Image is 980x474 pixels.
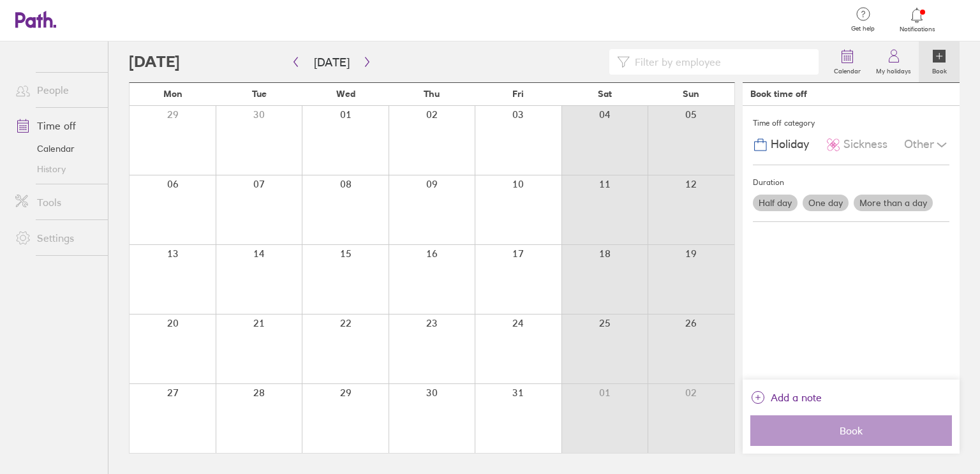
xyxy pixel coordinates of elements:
[771,138,809,151] span: Holiday
[896,26,938,33] span: Notifications
[252,89,267,99] span: Tue
[750,415,952,446] button: Book
[753,114,949,133] div: Time off category
[924,64,954,75] label: Book
[753,173,949,192] div: Duration
[5,159,108,179] a: History
[750,89,807,99] div: Book time off
[753,195,798,211] label: Half day
[5,189,108,215] a: Tools
[868,41,919,82] a: My holidays
[304,52,360,73] button: [DATE]
[5,225,108,251] a: Settings
[904,133,949,157] div: Other
[843,138,887,151] span: Sickness
[771,387,822,408] span: Add a note
[803,195,849,211] label: One day
[919,41,960,82] a: Book
[5,77,108,103] a: People
[630,50,811,74] input: Filter by employee
[424,89,440,99] span: Thu
[5,113,108,138] a: Time off
[759,425,943,436] span: Book
[826,64,868,75] label: Calendar
[868,64,919,75] label: My holidays
[896,6,938,33] a: Notifications
[336,89,355,99] span: Wed
[163,89,182,99] span: Mon
[842,25,884,33] span: Get help
[826,41,868,82] a: Calendar
[5,138,108,159] a: Calendar
[854,195,933,211] label: More than a day
[512,89,524,99] span: Fri
[598,89,612,99] span: Sat
[683,89,699,99] span: Sun
[750,387,822,408] button: Add a note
